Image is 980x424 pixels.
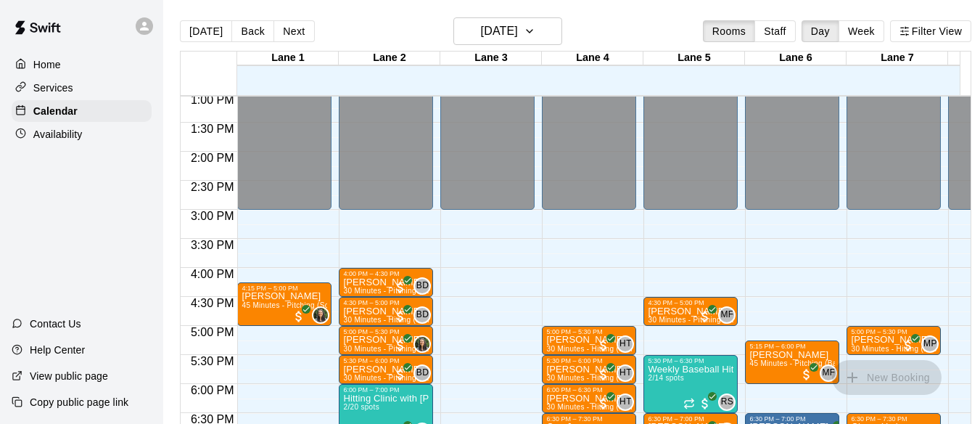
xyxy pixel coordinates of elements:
div: Mike Petrella [921,335,939,353]
span: 5:00 PM [187,326,238,338]
span: 6:00 PM [187,384,238,396]
p: Help Center [30,343,85,357]
div: Lane 1 [237,52,339,65]
span: 30 Minutes - Pitching (Softball) [343,374,450,382]
span: Recurring event [683,398,695,409]
p: Availability [33,127,83,142]
span: 30 Minutes - Hitting (Baseball) [851,345,955,353]
div: 5:30 PM – 6:00 PM: Stella Judd [339,355,433,384]
h6: [DATE] [481,21,518,41]
div: 5:15 PM – 6:00 PM [749,343,809,350]
div: Megan MacDonald [312,306,329,324]
span: All customers have paid [901,338,915,353]
span: All customers have paid [393,309,408,324]
span: Hannah Thomas [622,394,634,411]
span: 3:30 PM [187,239,238,251]
span: You don't have the permission to add bookings [832,370,942,383]
div: Lane 7 [847,52,948,65]
span: Megan MacDonald [318,306,329,324]
span: 30 Minutes - Pitching (Softball) [648,316,754,324]
div: 6:30 PM – 7:30 PM [546,415,606,423]
span: 2/14 spots filled [648,374,683,382]
div: Lane 2 [339,52,440,65]
button: Staff [754,20,796,42]
span: BD [416,279,429,293]
a: Calendar [12,100,152,122]
span: 30 Minutes - Pitching (Softball) [343,345,450,353]
button: Filter View [890,20,971,42]
div: Bryce Dahnert [413,364,431,382]
div: 6:30 PM – 7:30 PM [851,415,910,423]
a: Home [12,54,152,76]
button: [DATE] [453,17,562,45]
span: RS [721,395,733,409]
span: HT [619,395,632,409]
div: Matt Field [820,364,837,382]
div: 5:30 PM – 6:30 PM [648,357,707,364]
p: Copy public page link [30,395,128,409]
span: Ridge Staff [724,394,736,411]
span: All customers have paid [596,396,611,411]
span: BD [416,366,429,380]
div: 5:30 PM – 6:00 PM [343,357,403,364]
div: 5:00 PM – 5:30 PM: Jackson Ramsey [847,326,941,355]
span: All customers have paid [596,338,611,353]
span: HT [619,337,632,351]
span: Megan MacDonald [419,335,431,353]
span: 3:00 PM [187,210,238,222]
img: Megan MacDonald [313,308,328,322]
div: 6:30 PM – 7:00 PM [749,415,809,423]
a: Services [12,77,152,99]
span: 4:00 PM [187,268,238,280]
div: 4:30 PM – 5:00 PM [648,299,707,306]
div: Matt Field [718,306,736,324]
button: Back [231,20,274,42]
span: 5:30 PM [187,355,238,367]
span: Bryce Dahnert [419,364,431,382]
div: Hannah Thomas [617,394,634,411]
p: Contact Us [30,317,81,331]
div: 6:00 PM – 7:00 PM [343,386,403,394]
div: 4:30 PM – 5:00 PM [343,299,403,306]
p: Home [33,57,61,72]
span: Hannah Thomas [622,364,634,382]
div: Bryce Dahnert [413,306,431,324]
div: Lane 6 [745,52,847,65]
div: Lane 3 [440,52,542,65]
div: 5:30 PM – 6:00 PM: Savannah Clark [542,355,636,384]
div: 5:00 PM – 5:30 PM [546,328,606,335]
p: View public page [30,369,108,383]
button: Day [802,20,839,42]
div: 5:30 PM – 6:00 PM [546,357,606,364]
span: Bryce Dahnert [419,277,431,295]
div: Bryce Dahnert [413,277,431,295]
button: Next [273,20,314,42]
div: 6:00 PM – 6:30 PM: Mia Maldonado [542,384,636,413]
span: All customers have paid [596,367,611,382]
a: Availability [12,123,152,145]
div: 4:00 PM – 4:30 PM: Norah Epple [339,268,433,297]
span: 45 Minutes - Pitching (Softball) [242,301,348,309]
span: 2:00 PM [187,152,238,164]
span: HT [619,366,632,380]
div: Hannah Thomas [617,364,634,382]
span: Hannah Thomas [622,335,634,353]
div: 4:30 PM – 5:00 PM: Grace Guerrero [643,297,738,326]
span: All customers have paid [393,338,408,353]
span: All customers have paid [698,309,712,324]
span: 45 Minutes - Pitching (Baseball) [749,359,860,367]
p: Calendar [33,104,78,118]
span: Matt Field [724,306,736,324]
span: 30 Minutes - Pitching (Softball) [343,287,450,295]
span: All customers have paid [799,367,814,382]
div: Ridge Staff [718,394,736,411]
div: 6:30 PM – 7:00 PM [648,415,707,423]
span: All customers have paid [393,280,408,295]
span: All customers have paid [393,367,408,382]
span: 2/20 spots filled [343,403,379,411]
span: 30 Minutes - Hitting (Softball) [343,316,444,324]
span: All customers have paid [698,396,712,411]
